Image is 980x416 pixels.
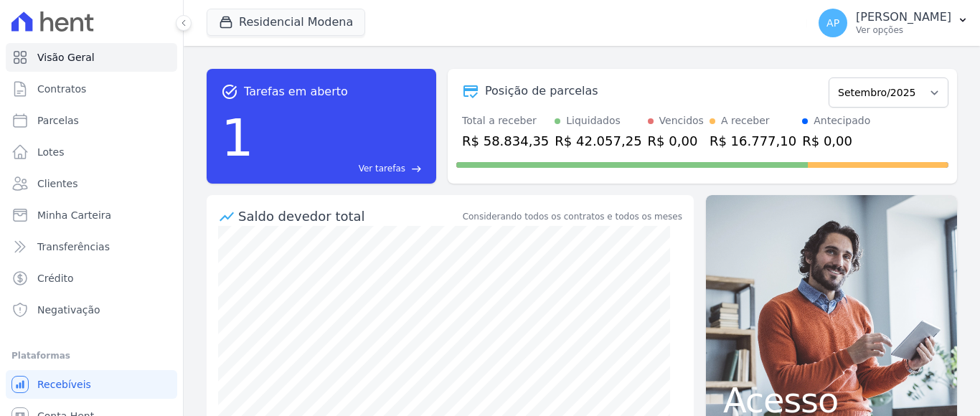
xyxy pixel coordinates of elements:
[462,113,549,128] div: Total a receber
[856,10,951,24] p: [PERSON_NAME]
[37,176,77,191] span: Clientes
[6,264,177,293] a: Crédito
[721,113,770,128] div: A receber
[411,164,422,174] span: east
[260,162,422,175] a: Ver tarefas east
[814,113,870,128] div: Antecipado
[6,370,177,399] a: Recebíveis
[6,169,177,198] a: Clientes
[37,240,110,254] span: Transferências
[566,113,621,128] div: Liquidados
[802,131,870,151] div: R$ 0,00
[37,82,86,96] span: Contratos
[807,3,980,43] button: AP [PERSON_NAME] Ver opções
[6,43,177,72] a: Visão Geral
[6,201,177,230] a: Minha Carteira
[359,162,405,175] span: Ver tarefas
[11,347,171,364] div: Plataformas
[648,131,704,151] div: R$ 0,00
[37,303,100,317] span: Negativação
[37,377,91,392] span: Recebíveis
[221,83,238,100] span: task_alt
[856,24,951,36] p: Ver opções
[6,232,177,261] a: Transferências
[826,18,839,28] span: AP
[238,207,460,226] div: Saldo devedor total
[710,131,796,151] div: R$ 16.777,10
[221,100,254,175] div: 1
[37,271,74,285] span: Crédito
[6,296,177,324] a: Negativação
[462,131,549,151] div: R$ 58.834,35
[659,113,704,128] div: Vencidos
[37,208,111,222] span: Minha Carteira
[37,113,79,128] span: Parcelas
[6,106,177,135] a: Parcelas
[463,210,682,223] div: Considerando todos os contratos e todos os meses
[244,83,348,100] span: Tarefas em aberto
[6,138,177,166] a: Lotes
[207,9,365,36] button: Residencial Modena
[555,131,641,151] div: R$ 42.057,25
[37,145,65,159] span: Lotes
[485,82,598,100] div: Posição de parcelas
[6,75,177,103] a: Contratos
[37,50,95,65] span: Visão Geral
